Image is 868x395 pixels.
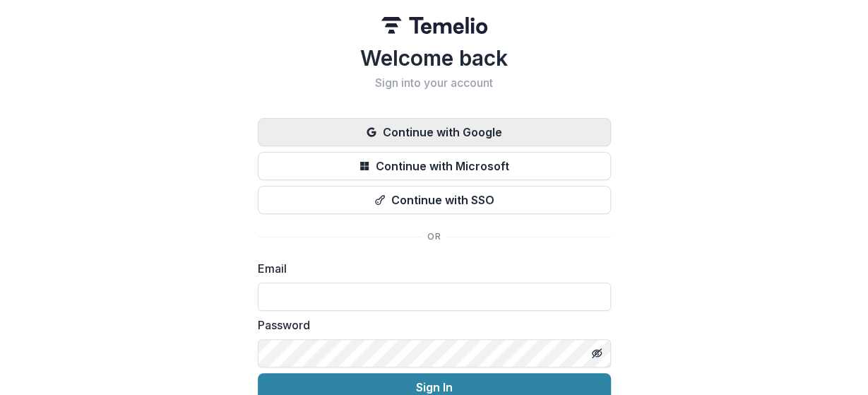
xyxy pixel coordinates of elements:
[381,17,487,34] img: Temelio
[258,152,611,180] button: Continue with Microsoft
[258,118,611,146] button: Continue with Google
[258,45,611,71] h1: Welcome back
[258,260,602,277] label: Email
[258,186,611,214] button: Continue with SSO
[258,76,611,90] h2: Sign into your account
[585,342,608,365] button: Toggle password visibility
[258,317,602,334] label: Password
